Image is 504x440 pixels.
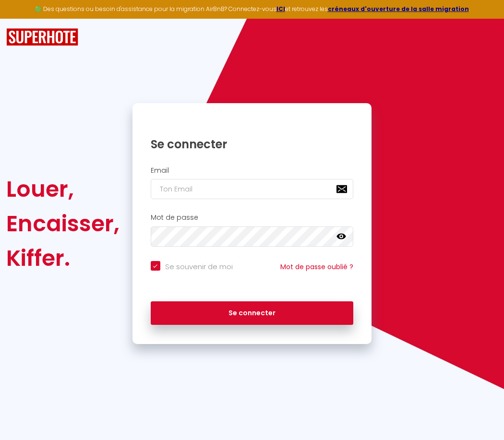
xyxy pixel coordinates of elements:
h2: Mot de passe [151,214,354,222]
a: créneaux d'ouverture de la salle migration [328,5,469,13]
h2: Email [151,166,354,175]
div: Louer, [6,172,120,206]
div: Kiffer. [6,241,120,275]
h1: Se connecter [151,137,354,152]
input: Ton Email [151,179,354,199]
button: Se connecter [151,301,354,325]
div: Encaisser, [6,206,120,241]
a: Mot de passe oublié ? [280,262,353,272]
a: ICI [276,5,285,13]
img: SuperHote logo [6,28,78,46]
